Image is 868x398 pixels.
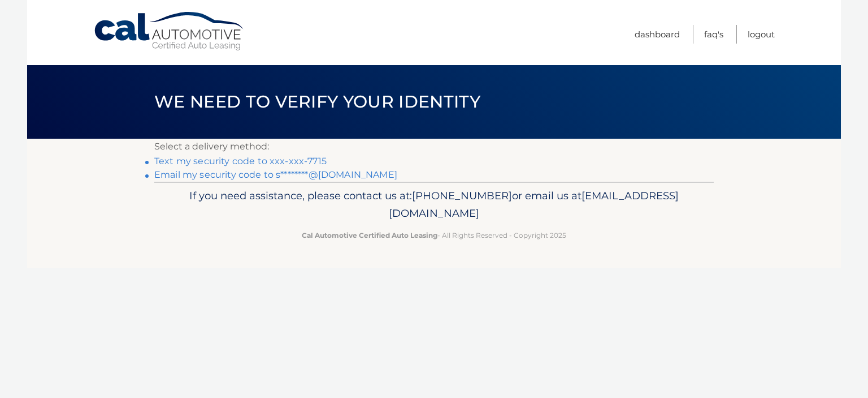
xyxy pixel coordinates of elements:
p: - All Rights Reserved - Copyright 2025 [162,229,706,241]
span: We need to verify your identity [154,91,480,112]
a: Cal Automotive [93,11,246,52]
p: If you need assistance, please contact us at: or email us at [162,187,706,223]
a: Dashboard [635,25,680,44]
span: [PHONE_NUMBER] [412,189,512,202]
a: Email my security code to s********@[DOMAIN_NAME] [154,169,397,180]
a: FAQ's [704,25,723,44]
a: Logout [748,25,775,44]
p: Select a delivery method: [154,139,714,155]
a: Text my security code to xxx-xxx-7715 [154,156,327,166]
strong: Cal Automotive Certified Auto Leasing [302,231,437,239]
